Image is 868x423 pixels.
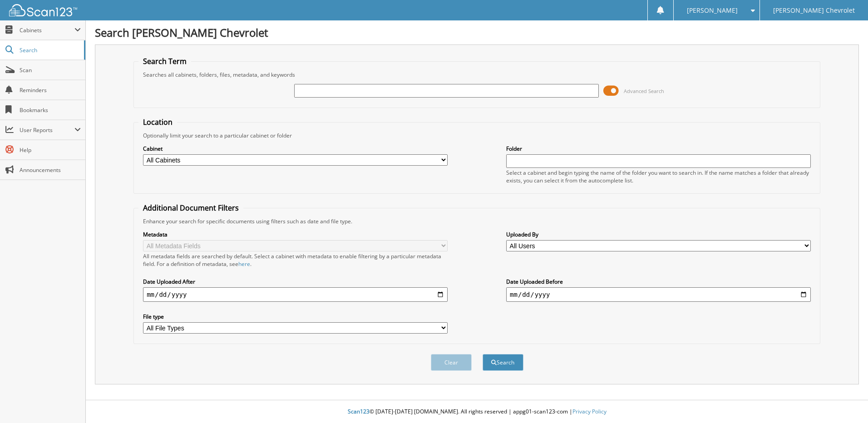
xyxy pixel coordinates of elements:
[143,287,448,302] input: start
[143,252,448,268] div: All metadata fields are searched by default. Select a cabinet with metadata to enable filtering b...
[143,145,448,152] label: Cabinet
[238,260,250,268] a: here
[348,408,370,415] span: Scan123
[506,145,811,152] label: Folder
[20,146,81,154] span: Help
[138,117,177,127] legend: Location
[687,8,738,13] span: [PERSON_NAME]
[138,203,243,213] legend: Additional Document Filters
[20,66,81,74] span: Scan
[86,401,868,423] div: © [DATE]-[DATE] [DOMAIN_NAME]. All rights reserved | appg01-scan123-com |
[506,231,811,238] label: Uploaded By
[138,71,815,79] div: Searches all cabinets, folders, files, metadata, and keywords
[483,354,523,371] button: Search
[9,4,77,16] img: scan123-logo-white.svg
[138,217,815,225] div: Enhance your search for specific documents using filters such as date and file type.
[20,106,81,114] span: Bookmarks
[431,354,472,371] button: Clear
[823,379,868,423] iframe: Chat Widget
[138,56,191,66] legend: Search Term
[95,25,859,40] h1: Search [PERSON_NAME] Chevrolet
[143,231,448,238] label: Metadata
[20,86,81,94] span: Reminders
[20,46,79,54] span: Search
[20,166,81,174] span: Announcements
[773,8,855,13] span: [PERSON_NAME] Chevrolet
[506,287,811,302] input: end
[624,88,664,94] span: Advanced Search
[506,278,811,285] label: Date Uploaded Before
[20,26,74,34] span: Cabinets
[143,278,448,285] label: Date Uploaded After
[20,126,74,134] span: User Reports
[506,169,811,184] div: Select a cabinet and begin typing the name of the folder you want to search in. If the name match...
[138,132,815,139] div: Optionally limit your search to a particular cabinet or folder
[572,408,607,415] a: Privacy Policy
[143,313,448,320] label: File type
